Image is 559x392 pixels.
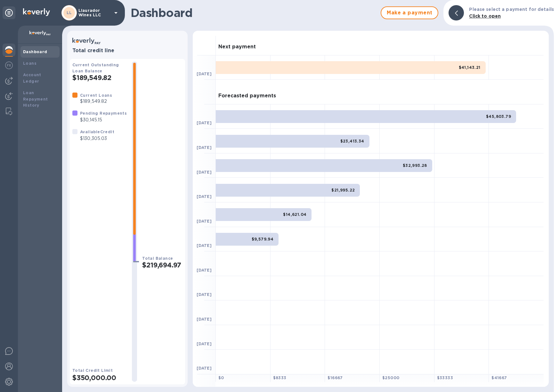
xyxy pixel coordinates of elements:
h1: Dashboard [131,6,377,20]
b: Total Balance [142,256,173,261]
b: $ 0 [218,375,224,380]
b: [DATE] [197,243,212,248]
h2: $350,000.00 [72,374,127,382]
b: Loans [23,61,36,66]
b: $ 8333 [273,375,287,380]
b: $9,579.94 [252,237,274,241]
b: $ 33333 [437,375,453,380]
b: [DATE] [197,317,212,322]
img: Logo [23,8,50,16]
b: Please select a payment for details [469,7,554,12]
b: Loan Repayment History [23,90,48,108]
b: Account Ledger [23,72,41,84]
h3: Forecasted payments [218,93,276,99]
p: $30,145.15 [80,117,127,123]
h2: $219,694.97 [142,261,182,269]
p: $130,305.03 [80,135,114,142]
b: [DATE] [197,170,212,175]
p: $189,549.82 [80,98,112,105]
p: Llaurador Wines LLC [78,8,110,17]
b: [DATE] [197,268,212,273]
b: LL [67,10,72,15]
b: $ 41667 [491,375,507,380]
h3: Next payment [218,44,256,50]
b: [DATE] [197,194,212,199]
b: $23,413.34 [340,139,364,143]
b: $ 16667 [328,375,343,380]
b: [DATE] [197,341,212,346]
img: Foreign exchange [5,61,13,69]
button: Make a payment [381,6,438,19]
b: [DATE] [197,145,212,150]
span: Make a payment [386,9,433,17]
h3: Total credit line [72,48,182,54]
b: Current Outstanding Loan Balance [72,62,119,73]
b: [DATE] [197,120,212,125]
b: Dashboard [23,49,47,54]
b: Click to open [469,13,501,19]
b: Total Credit Limit [72,368,113,373]
b: Current Loans [80,93,112,98]
b: [DATE] [197,71,212,76]
b: $45,803.79 [486,114,511,119]
div: Unpin categories [3,6,15,19]
b: [DATE] [197,219,212,224]
b: [DATE] [197,366,212,371]
b: Pending Repayments [80,111,127,116]
b: $21,995.22 [331,188,355,192]
h2: $189,549.82 [72,74,127,82]
b: [DATE] [197,292,212,297]
b: Available Credit [80,129,114,134]
b: $41,143.21 [459,65,481,70]
b: $ 25000 [382,375,399,380]
b: $32,993.28 [403,163,427,168]
b: $14,621.04 [283,212,306,217]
